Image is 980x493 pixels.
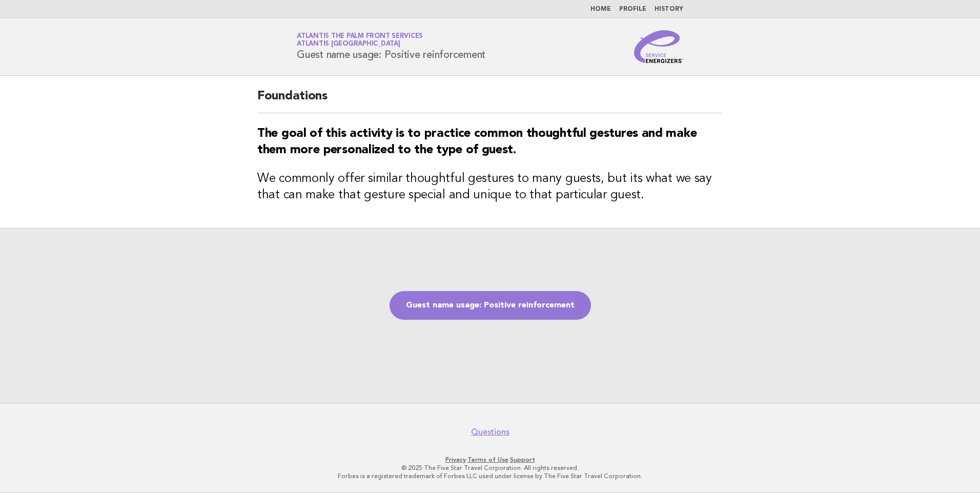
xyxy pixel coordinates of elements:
[634,30,683,63] img: Service Energizers
[510,456,535,463] a: Support
[619,6,646,12] a: Profile
[257,171,723,203] h3: We commonly offer similar thoughtful gestures to many guests, but its what we say that can make t...
[257,128,697,156] strong: The goal of this activity is to practice common thoughtful gestures and make them more personaliz...
[176,472,804,480] p: Forbes is a registered trademark of Forbes LLC used under license by The Five Star Travel Corpora...
[297,41,400,48] span: Atlantis [GEOGRAPHIC_DATA]
[176,456,804,464] p: · ·
[471,427,509,437] a: Questions
[297,33,423,47] a: Atlantis The Palm Front ServicesAtlantis [GEOGRAPHIC_DATA]
[445,456,466,463] a: Privacy
[467,456,508,463] a: Terms of Use
[176,464,804,472] p: © 2025 The Five Star Travel Corporation. All rights reserved.
[297,33,485,60] h1: Guest name usage: Positive reinforcement
[257,88,723,113] h2: Foundations
[390,291,591,320] a: Guest name usage: Positive reinforcement
[590,6,611,12] a: Home
[655,6,683,12] a: History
